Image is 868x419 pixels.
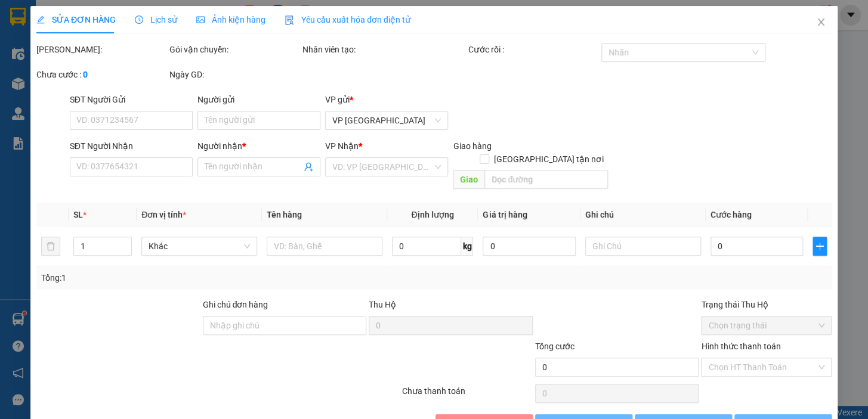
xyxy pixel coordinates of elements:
[5,77,29,89] span: GIAO:
[196,15,205,24] span: picture
[369,300,396,309] span: Thu Hộ
[202,300,268,309] label: Ghi chú đơn hàng
[149,237,250,255] span: Khác
[40,7,138,18] strong: BIÊN NHẬN GỬI HÀNG
[141,210,186,219] span: Đơn vị tính
[461,237,473,256] span: kg
[267,237,382,256] input: VD: Bàn, Ghế
[70,93,193,106] div: SĐT Người Gửi
[135,15,177,24] span: Lịch sử
[5,23,174,35] p: GỬI:
[411,210,453,219] span: Định lượng
[267,210,302,219] span: Tên hàng
[197,139,320,153] div: Người nhận
[484,170,608,189] input: Dọc đường
[401,384,534,405] div: Chưa thanh toán
[41,237,60,256] button: delete
[453,170,484,189] span: Giao
[813,237,827,256] button: plus
[196,15,265,24] span: Ảnh kiện hàng
[73,210,83,219] span: SL
[70,139,193,153] div: SĐT Người Nhận
[285,15,410,24] span: Yêu cầu xuất hóa đơn điện tử
[535,342,574,351] span: Tổng cước
[83,70,88,79] b: 0
[816,17,826,27] span: close
[325,93,448,106] div: VP gửi
[325,141,359,151] span: VP Nhận
[169,43,300,56] div: Gói vận chuyển:
[136,23,168,35] span: PHONG
[5,40,174,63] p: NHẬN:
[585,237,701,256] input: Ghi Chú
[813,241,826,251] span: plus
[483,210,527,219] span: Giá trị hàng
[36,68,167,81] div: Chưa cước :
[64,64,84,76] span: RIẾT
[36,15,45,24] span: edit
[453,141,491,151] span: Giao hàng
[304,162,313,172] span: user-add
[135,15,143,24] span: clock-circle
[332,111,441,129] span: VP Bình Phú
[580,203,706,226] th: Ghi chú
[5,40,120,63] span: VP [PERSON_NAME] ([GEOGRAPHIC_DATA])
[302,43,467,56] div: Nhân viên tạo:
[711,210,752,219] span: Cước hàng
[804,6,838,39] button: Close
[36,15,116,24] span: SỬA ĐƠN HÀNG
[701,298,832,311] div: Trạng thái Thu Hộ
[5,64,84,76] span: 0906335724 -
[468,43,599,56] div: Cước rồi :
[708,316,824,334] span: Chọn trạng thái
[197,93,320,106] div: Người gửi
[169,68,300,81] div: Ngày GD:
[701,342,780,351] label: Hình thức thanh toán
[24,23,168,35] span: VP [GEOGRAPHIC_DATA] -
[489,153,608,166] span: [GEOGRAPHIC_DATA] tận nơi
[41,271,336,284] div: Tổng: 1
[285,15,294,25] img: icon
[36,43,167,56] div: [PERSON_NAME]:
[202,316,366,335] input: Ghi chú đơn hàng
